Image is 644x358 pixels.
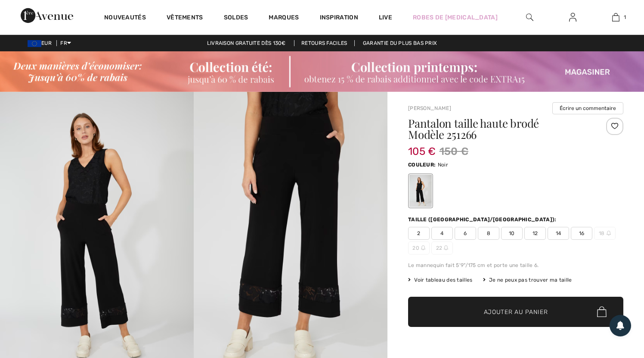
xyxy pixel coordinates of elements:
[320,14,358,23] span: Inspiration
[431,242,453,254] span: 22
[440,144,469,159] span: 150 €
[294,40,355,46] a: Retours faciles
[484,307,548,316] span: Ajouter au panier
[356,40,444,46] a: Garantie du plus bas prix
[408,216,558,223] div: Taille ([GEOGRAPHIC_DATA]/[GEOGRAPHIC_DATA]):
[408,276,473,284] span: Voir tableau des tailles
[421,245,425,250] img: ring-m.svg
[408,137,436,157] span: 105 €
[624,13,626,21] span: 1
[28,40,55,46] span: EUR
[409,175,432,207] div: Noir
[548,227,569,240] span: 14
[431,227,453,240] span: 4
[524,227,546,240] span: 12
[483,276,572,284] div: Je ne peux pas trouver ma taille
[269,14,299,23] a: Marques
[444,245,448,250] img: ring-m.svg
[552,102,623,114] button: Écrire un commentaire
[562,12,583,23] a: Se connecter
[408,261,623,269] div: Le mannequin fait 5'9"/175 cm et porte une taille 6.
[408,242,430,254] span: 20
[501,227,523,240] span: 10
[21,7,73,24] img: 1ère Avenue
[167,14,203,23] a: Vêtements
[224,14,248,23] a: Soldes
[478,227,499,240] span: 8
[571,227,592,240] span: 16
[594,227,616,240] span: 18
[408,118,588,140] h1: Pantalon taille haute brodé Modèle 251266
[594,12,637,22] a: 1
[455,227,476,240] span: 6
[28,40,41,47] img: Euro
[408,297,623,327] button: Ajouter au panier
[200,40,293,46] a: Livraison gratuite dès 130€
[104,14,146,23] a: Nouveautés
[526,12,533,22] img: recherche
[438,162,448,168] span: Noir
[408,227,430,240] span: 2
[408,162,436,168] span: Couleur:
[60,40,71,46] span: FR
[379,13,392,22] a: Live
[408,105,451,111] a: [PERSON_NAME]
[413,13,498,22] a: Robes de [MEDICAL_DATA]
[612,12,619,22] img: Mon panier
[569,12,576,22] img: Mes infos
[607,231,611,235] img: ring-m.svg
